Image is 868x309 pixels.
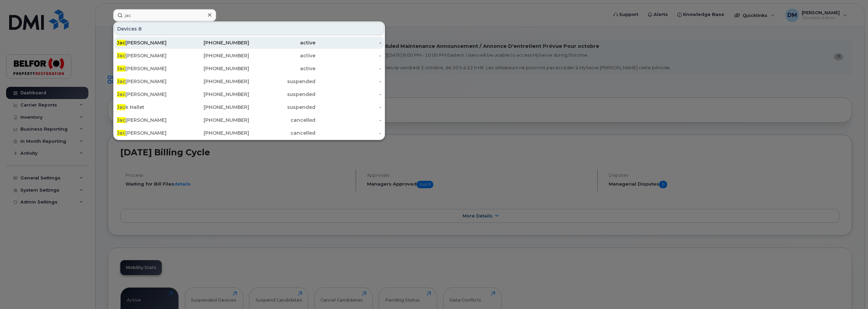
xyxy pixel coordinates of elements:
[117,104,183,111] div: k Hallet
[117,78,125,84] span: Jac
[117,65,183,72] div: [PERSON_NAME]
[249,65,315,72] div: active
[183,91,249,98] div: [PHONE_NUMBER]
[114,127,384,139] a: Jac[PERSON_NAME][PHONE_NUMBER]cancelled-
[249,117,315,123] div: cancelled
[117,130,125,136] span: Jac
[183,104,249,111] div: [PHONE_NUMBER]
[315,104,382,111] div: -
[249,130,315,136] div: cancelled
[117,117,183,123] div: [PERSON_NAME]
[114,114,384,126] a: Jac[PERSON_NAME][PHONE_NUMBER]cancelled-
[117,91,125,97] span: Jac
[249,104,315,111] div: suspended
[315,117,382,123] div: -
[183,52,249,59] div: [PHONE_NUMBER]
[114,101,384,113] a: Jack Hallet[PHONE_NUMBER]suspended-
[114,88,384,100] a: Jac[PERSON_NAME][PHONE_NUMBER]suspended-
[117,40,125,46] span: Jac
[315,65,382,72] div: -
[315,130,382,136] div: -
[117,52,183,59] div: [PERSON_NAME]
[114,50,384,62] a: Jac[PERSON_NAME][PHONE_NUMBER]active-
[114,62,384,75] a: Jac[PERSON_NAME][PHONE_NUMBER]active-
[114,22,384,35] div: Devices
[117,53,125,59] span: Jac
[117,104,125,110] span: Jac
[114,37,384,49] a: Jac[PERSON_NAME][PHONE_NUMBER]active-
[249,52,315,59] div: active
[117,117,125,123] span: Jac
[315,78,382,85] div: -
[315,91,382,98] div: -
[249,78,315,85] div: suspended
[183,78,249,85] div: [PHONE_NUMBER]
[117,39,183,46] div: [PERSON_NAME]
[249,39,315,46] div: active
[183,39,249,46] div: [PHONE_NUMBER]
[138,25,142,32] span: 8
[183,65,249,72] div: [PHONE_NUMBER]
[117,130,183,136] div: [PERSON_NAME]
[117,65,125,72] span: Jac
[114,75,384,88] a: Jac[PERSON_NAME][PHONE_NUMBER]suspended-
[315,52,382,59] div: -
[315,39,382,46] div: -
[249,91,315,98] div: suspended
[117,91,183,98] div: [PERSON_NAME]
[117,78,183,85] div: [PERSON_NAME]
[183,130,249,136] div: [PHONE_NUMBER]
[183,117,249,123] div: [PHONE_NUMBER]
